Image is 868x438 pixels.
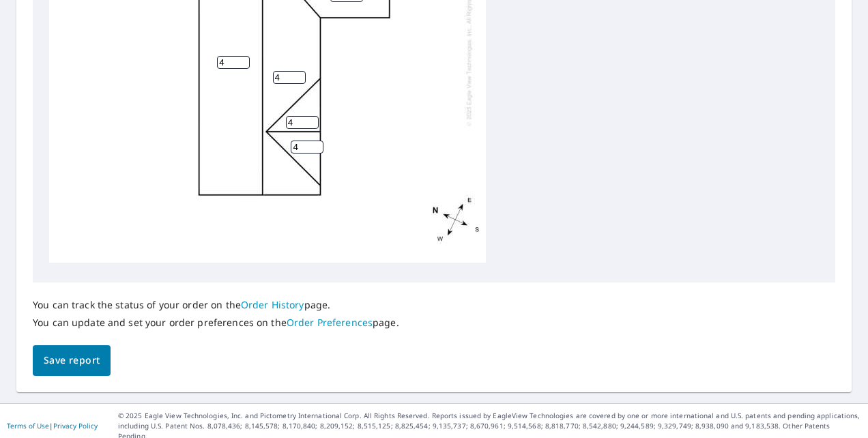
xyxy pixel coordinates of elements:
[241,298,304,311] a: Order History
[33,317,399,329] p: You can update and set your order preferences on the page.
[7,422,98,430] p: |
[287,316,373,329] a: Order Preferences
[33,345,111,376] button: Save report
[33,299,399,311] p: You can track the status of your order on the page.
[53,421,98,430] a: Privacy Policy
[7,421,49,430] a: Terms of Use
[44,352,100,369] span: Save report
